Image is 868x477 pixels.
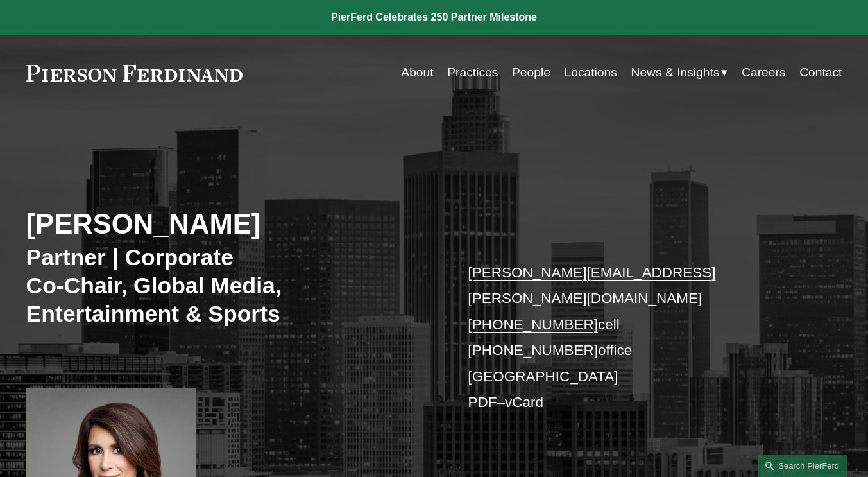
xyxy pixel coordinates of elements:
[758,455,847,477] a: Search this site
[505,394,543,410] a: vCard
[512,60,550,85] a: People
[401,60,433,85] a: About
[631,62,720,84] span: News & Insights
[565,60,617,85] a: Locations
[26,207,434,241] h2: [PERSON_NAME]
[468,317,597,333] a: [PHONE_NUMBER]
[468,260,808,416] p: cell office [GEOGRAPHIC_DATA] –
[468,342,597,358] a: [PHONE_NUMBER]
[631,60,728,85] a: folder dropdown
[742,60,785,85] a: Careers
[447,60,498,85] a: Practices
[468,265,715,306] a: [PERSON_NAME][EMAIL_ADDRESS][PERSON_NAME][DOMAIN_NAME]
[26,244,400,329] h3: Partner | Corporate Co-Chair, Global Media, Entertainment & Sports
[799,60,842,85] a: Contact
[468,394,497,410] a: PDF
